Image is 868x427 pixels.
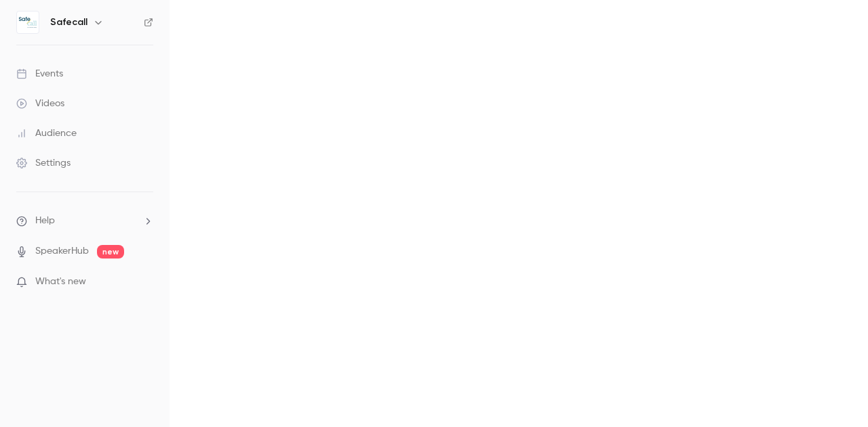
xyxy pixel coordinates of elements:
[16,214,153,228] li: help-dropdown-opener
[35,214,55,228] span: Help
[17,12,39,33] img: Safecall
[35,275,86,289] span: What's new
[16,127,77,140] div: Audience
[97,245,124,259] span: new
[16,97,64,110] div: Videos
[16,67,63,81] div: Events
[50,16,87,29] h6: Safecall
[16,156,71,170] div: Settings
[35,244,89,259] a: SpeakerHub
